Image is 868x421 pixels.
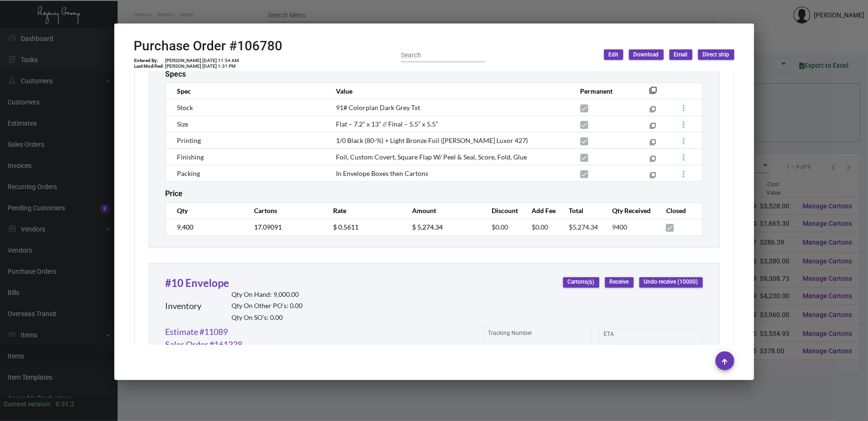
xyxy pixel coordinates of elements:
[134,58,165,64] td: Entered By:
[56,399,74,409] div: 0.51.2
[603,202,657,219] th: Qty Received
[634,51,659,59] span: Download
[177,120,189,128] span: Size
[650,141,656,147] mat-icon: filter_none
[571,83,636,99] th: Permanent
[641,333,686,340] input: End date
[609,51,619,59] span: Edit
[166,83,326,99] th: Spec
[134,64,165,69] td: Last Modified:
[610,278,629,286] span: Receive
[245,202,324,219] th: Cartons
[650,125,656,131] mat-icon: filter_none
[232,314,303,322] h2: Qty On SO’s: 0.00
[326,83,571,99] th: Value
[629,49,664,60] button: Download
[166,189,183,198] h2: Price
[134,38,283,54] h2: Purchase Order #106780
[177,169,200,177] span: Packing
[698,49,734,60] button: Direct ship
[639,277,703,287] button: Undo receive (10000)
[177,103,193,111] span: Stock
[336,103,420,111] span: 91# Colorplan Dark Grey Txt
[166,277,230,289] a: #10 Envelope
[166,202,245,219] th: Qty
[336,136,528,144] span: 1/0 Black (80-%) + Light Bronze Foil ([PERSON_NAME] Luxor 427)
[532,223,548,231] span: $0.00
[522,202,560,219] th: Add Fee
[492,223,508,231] span: $0.00
[568,278,595,286] span: Cartons
[563,277,599,287] button: Cartons(6)
[232,302,303,310] h2: Qty On Other PO’s: 0.00
[482,202,522,219] th: Discount
[336,153,527,161] span: Foil, Custom Covert, Square Flap W/ Peel & Seal, Score, Fold, Glue
[644,278,698,286] span: Undo receive (10000)
[177,136,201,144] span: Printing
[403,202,482,219] th: Amount
[650,89,657,97] mat-icon: filter_none
[703,51,730,59] span: Direct ship
[604,333,633,340] input: Start date
[650,108,656,114] mat-icon: filter_none
[166,326,228,338] a: Estimate #11089
[674,51,688,59] span: Email
[657,202,702,219] th: Closed
[588,278,595,285] span: (6)
[604,49,623,60] button: Edit
[650,174,656,180] mat-icon: filter_none
[177,153,204,161] span: Finishing
[166,338,243,351] a: Sales Order #161338
[324,202,403,219] th: Rate
[336,120,438,128] span: Flat – 7.2” x 13” // Final – 5.5” x 5.5”
[605,277,634,287] button: Receive
[650,158,656,164] mat-icon: filter_none
[4,399,52,409] div: Current version:
[613,223,628,231] span: 9400
[165,58,240,64] td: [PERSON_NAME] [DATE] 11:54 AM
[166,70,186,79] h2: Specs
[166,301,202,311] h2: Inventory
[232,291,303,299] h2: Qty On Hand: 9,000.00
[560,202,603,219] th: Total
[165,64,240,69] td: [PERSON_NAME] [DATE] 1:31 PM
[336,169,428,177] span: In Envelope Boxes then Cartons
[669,49,693,60] button: Email
[569,223,598,231] span: $5,274.34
